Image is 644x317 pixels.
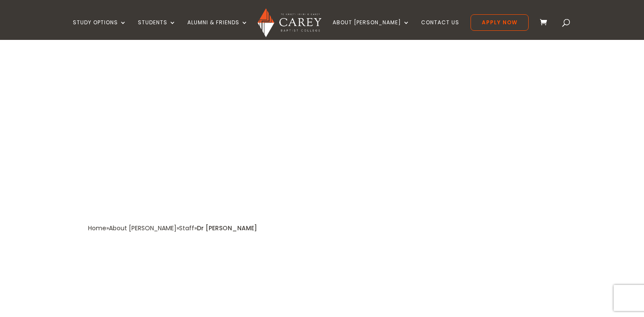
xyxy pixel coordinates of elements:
a: Contact Us [421,20,459,40]
a: About [PERSON_NAME] [333,20,410,40]
a: About [PERSON_NAME] [109,224,177,232]
img: Carey Baptist College [258,8,321,37]
a: Alumni & Friends [187,20,248,40]
div: Dr [PERSON_NAME] [197,222,257,234]
a: Apply Now [471,14,529,31]
a: Study Options [73,20,127,40]
div: » » » [88,222,197,234]
a: Home [88,224,106,232]
a: Students [138,20,176,40]
a: Staff [179,224,194,232]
